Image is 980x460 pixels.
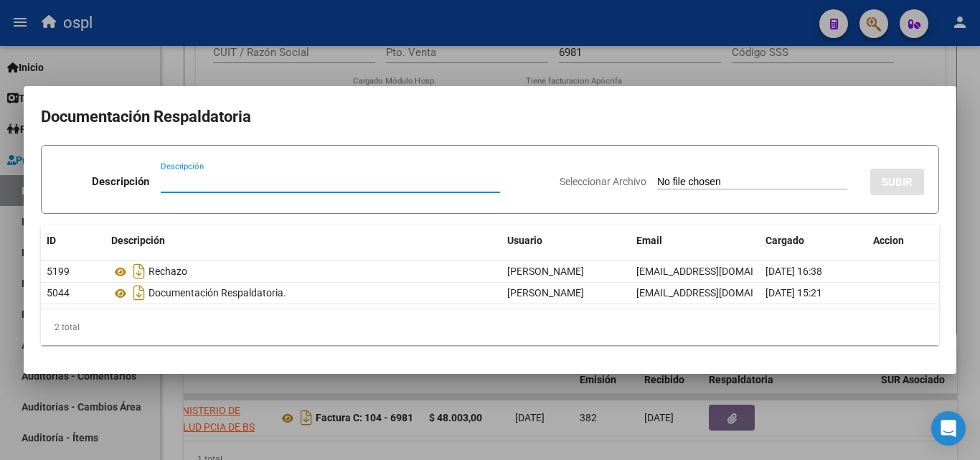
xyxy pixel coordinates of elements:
span: SUBIR [882,176,913,189]
span: Usuario [507,235,542,246]
span: Email [636,235,662,246]
datatable-header-cell: ID [41,225,105,256]
h2: Documentación Respaldatoria [41,103,939,131]
span: Seleccionar Archivo [560,176,646,187]
div: Rechazo [111,260,496,283]
span: Cargado [765,235,804,246]
button: SUBIR [870,169,924,195]
span: [PERSON_NAME] [507,287,584,299]
span: ID [47,235,56,246]
span: [DATE] 15:21 [765,287,822,299]
span: [EMAIL_ADDRESS][DOMAIN_NAME] [636,287,796,299]
span: Descripción [111,235,165,246]
datatable-header-cell: Cargado [760,225,867,256]
i: Descargar documento [130,260,149,283]
datatable-header-cell: Usuario [501,225,631,256]
datatable-header-cell: Email [631,225,760,256]
datatable-header-cell: Descripción [105,225,501,256]
div: Documentación Respaldatoria. [111,281,496,304]
span: 5199 [47,266,70,277]
div: 2 total [41,309,939,345]
span: [PERSON_NAME] [507,266,584,277]
span: 5044 [47,287,70,299]
span: [EMAIL_ADDRESS][DOMAIN_NAME] [636,266,796,277]
p: Descripción [92,174,149,190]
datatable-header-cell: Accion [867,225,939,256]
i: Descargar documento [130,281,149,304]
span: Accion [873,235,904,246]
span: [DATE] 16:38 [765,266,822,277]
div: Open Intercom Messenger [931,411,966,446]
